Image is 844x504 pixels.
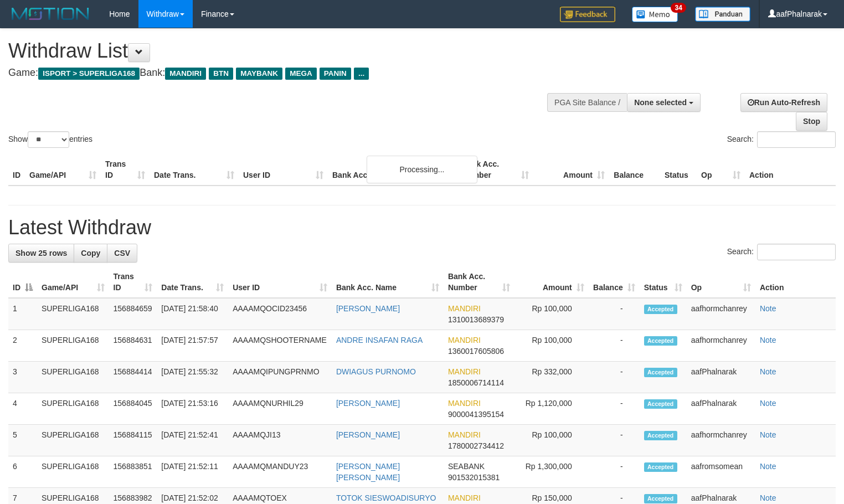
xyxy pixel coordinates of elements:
[109,298,157,330] td: 156884659
[796,112,827,131] a: Stop
[589,298,640,330] td: -
[695,7,750,22] img: panduan.png
[448,462,485,471] span: SEABANK
[533,154,609,186] th: Amount
[157,330,228,362] td: [DATE] 21:57:57
[448,378,504,387] span: Copy 1850006714114 to clipboard
[228,266,332,298] th: User ID: activate to sort column ascending
[687,298,755,330] td: aafhormchanrey
[727,131,836,148] label: Search:
[448,336,481,344] span: MANDIRI
[644,336,677,346] span: Accepted
[8,131,92,148] label: Show entries
[109,362,157,393] td: 156884414
[448,473,500,482] span: Copy 901532015381 to clipboard
[514,425,589,456] td: Rp 100,000
[157,266,228,298] th: Date Trans.: activate to sort column ascending
[165,68,206,80] span: MANDIRI
[157,425,228,456] td: [DATE] 21:52:41
[37,425,109,456] td: SUPERLIGA168
[634,98,687,107] span: None selected
[209,68,233,80] span: BTN
[560,7,615,22] img: Feedback.jpg
[157,362,228,393] td: [DATE] 21:55:32
[8,298,37,330] td: 1
[760,367,776,376] a: Note
[727,244,836,260] label: Search:
[8,40,552,62] h1: Withdraw List
[448,304,481,313] span: MANDIRI
[109,425,157,456] td: 156884115
[687,330,755,362] td: aafhormchanrey
[236,68,282,80] span: MAYBANK
[354,68,369,80] span: ...
[109,266,157,298] th: Trans ID: activate to sort column ascending
[367,156,477,183] div: Processing...
[671,3,686,13] span: 34
[740,93,827,112] a: Run Auto-Refresh
[109,456,157,488] td: 156883851
[448,441,504,450] span: Copy 1780002734412 to clipboard
[228,393,332,425] td: AAAAMQNURHIL29
[8,217,836,239] h1: Latest Withdraw
[8,154,25,186] th: ID
[687,362,755,393] td: aafPhalnarak
[687,425,755,456] td: aafhormchanrey
[760,462,776,471] a: Note
[328,154,457,186] th: Bank Acc. Name
[37,456,109,488] td: SUPERLIGA168
[589,362,640,393] td: -
[757,244,836,260] input: Search:
[609,154,660,186] th: Balance
[640,266,687,298] th: Status: activate to sort column ascending
[157,298,228,330] td: [DATE] 21:58:40
[25,154,101,186] th: Game/API
[644,368,677,377] span: Accepted
[28,131,69,148] select: Showentries
[644,305,677,314] span: Accepted
[514,393,589,425] td: Rp 1,120,000
[157,393,228,425] td: [DATE] 21:53:16
[687,393,755,425] td: aafPhalnarak
[760,304,776,313] a: Note
[37,362,109,393] td: SUPERLIGA168
[627,93,701,112] button: None selected
[444,266,514,298] th: Bank Acc. Number: activate to sort column ascending
[448,399,481,408] span: MANDIRI
[8,244,74,263] a: Show 25 rows
[16,249,67,258] span: Show 25 rows
[228,298,332,330] td: AAAAMQOCID23456
[228,362,332,393] td: AAAAMQIPUNGPRNMO
[109,393,157,425] td: 156884045
[448,493,481,502] span: MANDIRI
[514,456,589,488] td: Rp 1,300,000
[336,304,400,313] a: [PERSON_NAME]
[448,347,504,356] span: Copy 1360017605806 to clipboard
[336,399,400,408] a: [PERSON_NAME]
[589,393,640,425] td: -
[285,68,317,80] span: MEGA
[8,393,37,425] td: 4
[37,298,109,330] td: SUPERLIGA168
[589,425,640,456] td: -
[687,266,755,298] th: Op: activate to sort column ascending
[109,330,157,362] td: 156884631
[8,6,92,22] img: MOTION_logo.png
[457,154,533,186] th: Bank Acc. Number
[547,93,627,112] div: PGA Site Balance /
[514,362,589,393] td: Rp 332,000
[644,462,677,472] span: Accepted
[336,367,416,376] a: DWIAGUS PURNOMO
[8,362,37,393] td: 3
[81,249,100,258] span: Copy
[336,493,436,502] a: TOTOK SIESWOADISURYO
[644,399,677,409] span: Accepted
[589,266,640,298] th: Balance: activate to sort column ascending
[644,494,677,503] span: Accepted
[38,68,140,80] span: ISPORT > SUPERLIGA168
[37,330,109,362] td: SUPERLIGA168
[336,462,400,482] a: [PERSON_NAME] [PERSON_NAME]
[589,330,640,362] td: -
[514,266,589,298] th: Amount: activate to sort column ascending
[687,456,755,488] td: aafromsomean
